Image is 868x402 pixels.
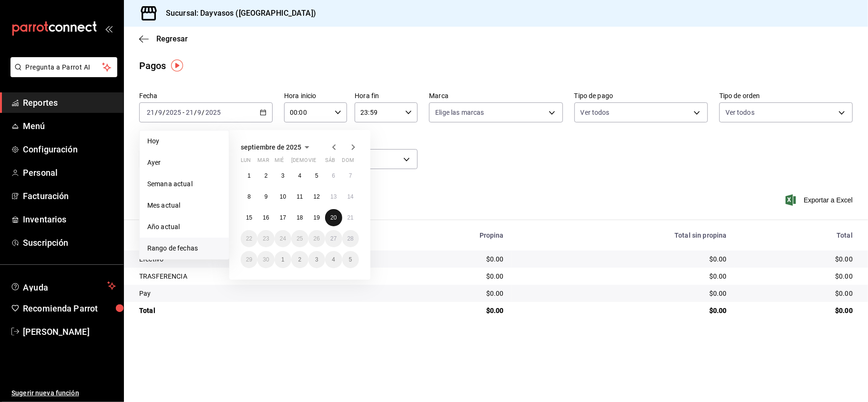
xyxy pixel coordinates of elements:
[246,235,252,242] abbr: 22 de septiembre de 2025
[275,209,291,226] button: 17 de septiembre de 2025
[139,59,166,73] div: Pagos
[787,194,853,206] button: Exportar a Excel
[325,157,335,167] abbr: sábado
[314,193,320,200] abbr: 12 de septiembre de 2025
[291,251,308,268] button: 2 de octubre de 2025
[291,209,308,226] button: 18 de septiembre de 2025
[139,34,188,43] button: Regresar
[171,60,183,71] img: Tooltip marker
[742,254,853,264] div: $0.00
[291,230,308,247] button: 25 de septiembre de 2025
[7,69,117,79] a: Pregunta a Parrot AI
[11,388,116,398] span: Sugerir nueva función
[291,157,347,167] abbr: jueves
[275,167,291,184] button: 3 de septiembre de 2025
[275,230,291,247] button: 24 de septiembre de 2025
[325,209,342,226] button: 20 de septiembre de 2025
[139,306,373,315] div: Total
[185,109,194,116] input: --
[429,93,562,100] label: Marca
[349,256,352,263] abbr: 5 de octubre de 2025
[257,188,274,205] button: 9 de septiembre de 2025
[330,193,337,200] abbr: 13 de septiembre de 2025
[330,235,337,242] abbr: 27 de septiembre de 2025
[246,214,252,221] abbr: 15 de septiembre de 2025
[146,109,155,116] input: --
[147,158,221,168] span: Ayer
[23,96,116,109] span: Reportes
[308,230,325,247] button: 26 de septiembre de 2025
[194,109,197,116] span: /
[308,209,325,226] button: 19 de septiembre de 2025
[163,109,165,116] span: /
[23,190,116,202] span: Facturación
[342,188,359,205] button: 14 de septiembre de 2025
[158,109,163,116] input: --
[265,193,268,200] abbr: 9 de septiembre de 2025
[247,172,251,179] abbr: 1 de septiembre de 2025
[296,193,303,200] abbr: 11 de septiembre de 2025
[315,256,318,263] abbr: 3 de octubre de 2025
[281,172,285,179] abbr: 3 de septiembre de 2025
[23,236,116,249] span: Suscripción
[325,230,342,247] button: 27 de septiembre de 2025
[241,143,301,151] span: septiembre de 2025
[388,289,504,298] div: $0.00
[581,108,610,117] span: Ver todos
[280,193,286,200] abbr: 10 de septiembre de 2025
[241,188,257,205] button: 8 de septiembre de 2025
[574,93,708,100] label: Tipo de pago
[257,157,269,167] abbr: martes
[183,109,184,116] span: -
[23,325,116,338] span: [PERSON_NAME]
[284,93,347,100] label: Hora inicio
[347,214,354,221] abbr: 21 de septiembre de 2025
[308,167,325,184] button: 5 de septiembre de 2025
[202,109,205,116] span: /
[308,251,325,268] button: 3 de octubre de 2025
[156,34,188,43] span: Regresar
[147,222,221,232] span: Año actual
[241,251,257,268] button: 29 de septiembre de 2025
[23,213,116,226] span: Inventarios
[246,256,252,263] abbr: 29 de septiembre de 2025
[105,25,112,32] button: open_drawer_menu
[275,157,284,167] abbr: miércoles
[519,231,727,239] div: Total sin propina
[314,214,320,221] abbr: 19 de septiembre de 2025
[291,167,308,184] button: 4 de septiembre de 2025
[139,93,273,100] label: Fecha
[296,214,303,221] abbr: 18 de septiembre de 2025
[388,254,504,264] div: $0.00
[10,57,117,77] button: Pregunta a Parrot AI
[342,251,359,268] button: 5 de octubre de 2025
[347,193,354,200] abbr: 14 de septiembre de 2025
[298,172,302,179] abbr: 4 de septiembre de 2025
[257,209,274,226] button: 16 de septiembre de 2025
[519,289,727,298] div: $0.00
[147,179,221,189] span: Semana actual
[725,108,755,117] span: Ver todos
[388,231,504,239] div: Propina
[26,62,102,72] span: Pregunta a Parrot AI
[155,109,158,116] span: /
[742,289,853,298] div: $0.00
[23,120,116,132] span: Menú
[435,108,484,117] span: Elige las marcas
[314,235,320,242] abbr: 26 de septiembre de 2025
[241,141,313,153] button: septiembre de 2025
[23,143,116,156] span: Configuración
[241,209,257,226] button: 15 de septiembre de 2025
[342,230,359,247] button: 28 de septiembre de 2025
[257,251,274,268] button: 30 de septiembre de 2025
[23,280,103,291] span: Ayuda
[139,271,373,281] div: TRASFERENCIA
[275,251,291,268] button: 1 de octubre de 2025
[165,109,182,116] input: ----
[519,306,727,315] div: $0.00
[325,188,342,205] button: 13 de septiembre de 2025
[241,167,257,184] button: 1 de septiembre de 2025
[325,251,342,268] button: 4 de octubre de 2025
[257,167,274,184] button: 2 de septiembre de 2025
